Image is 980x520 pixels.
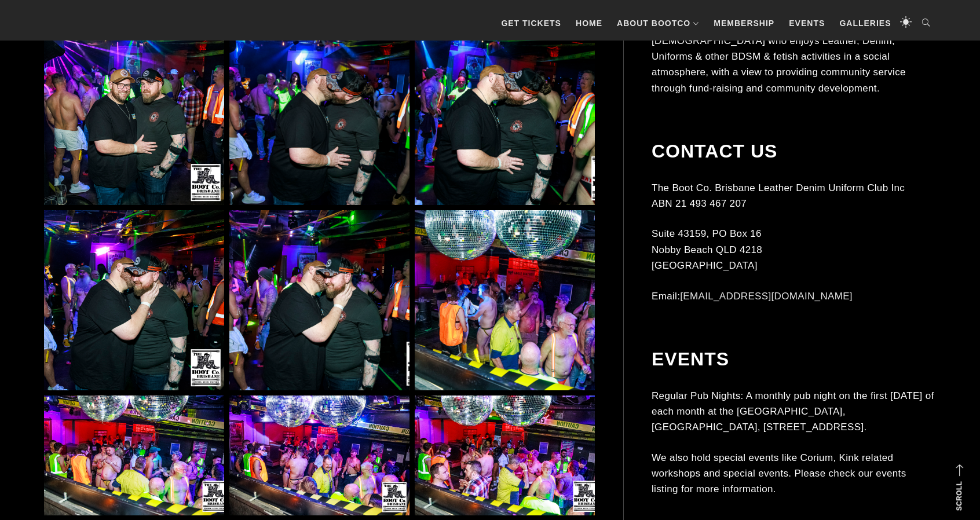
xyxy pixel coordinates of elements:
p: Suite 43159, PO Box 16 Nobby Beach QLD 4218 [GEOGRAPHIC_DATA] [652,226,935,274]
a: About BootCo [611,6,705,41]
p: The Boot Co. provides a forum for anyone identifying as [DEMOGRAPHIC_DATA] who enjoys Leather, De... [652,17,935,96]
a: Membership [708,6,780,41]
p: The Boot Co. Brisbane Leather Denim Uniform Club Inc ABN 21 493 467 207 [652,180,935,211]
strong: Scroll [955,481,963,511]
h2: Events [652,349,935,371]
a: Galleries [833,6,897,41]
a: Events [783,6,831,41]
a: Home [570,6,608,41]
h2: Contact Us [652,141,935,163]
a: GET TICKETS [495,6,567,41]
p: Regular Pub Nights: A monthly pub night on the first [DATE] of each month at the [GEOGRAPHIC_DATA... [652,388,935,435]
p: Email: [652,288,935,304]
p: We also hold special events like Corium, Kink related workshops and special events. Please check ... [652,450,935,497]
a: [EMAIL_ADDRESS][DOMAIN_NAME] [680,291,853,302]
